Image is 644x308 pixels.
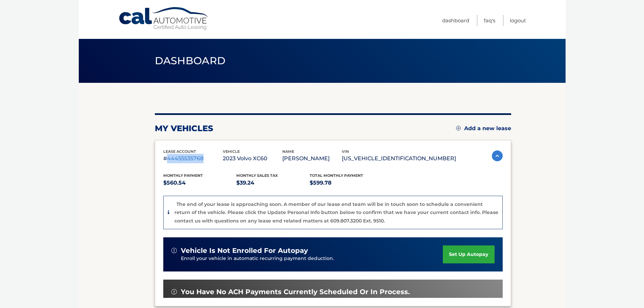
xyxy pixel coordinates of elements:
a: Add a new lease [456,125,511,132]
h2: my vehicles [155,123,213,134]
p: $39.24 [236,178,310,188]
p: 2023 Volvo XC60 [223,154,282,163]
img: alert-white.svg [171,248,177,253]
p: [US_VEHICLE_IDENTIFICATION_NUMBER] [342,154,456,163]
p: Enroll your vehicle in automatic recurring payment deduction. [181,255,443,262]
img: accordion-active.svg [492,150,503,161]
span: You have no ACH payments currently scheduled or in process. [181,288,410,296]
span: Monthly sales Tax [236,173,278,178]
a: set up autopay [443,245,494,263]
span: lease account [163,149,196,154]
span: vehicle [223,149,240,154]
a: Logout [510,15,526,26]
span: Total Monthly Payment [310,173,363,178]
img: alert-white.svg [171,289,177,294]
span: name [282,149,294,154]
a: Dashboard [442,15,469,26]
img: add.svg [456,126,461,131]
span: vin [342,149,349,154]
p: The end of your lease is approaching soon. A member of our lease end team will be in touch soon t... [174,201,498,224]
p: $560.54 [163,178,237,188]
p: [PERSON_NAME] [282,154,342,163]
span: vehicle is not enrolled for autopay [181,246,308,255]
a: Cal Automotive [118,7,210,31]
span: Monthly Payment [163,173,203,178]
span: Dashboard [155,54,226,67]
p: #44455535768 [163,154,223,163]
p: $599.78 [310,178,383,188]
a: FAQ's [484,15,495,26]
